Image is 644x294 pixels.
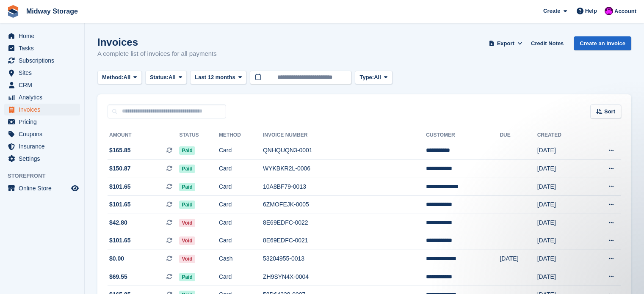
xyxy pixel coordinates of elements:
[179,183,195,191] span: Paid
[263,268,426,286] td: ZH9SYN4X-0004
[4,116,80,128] a: menu
[70,183,80,193] a: Preview store
[4,91,80,103] a: menu
[4,153,80,165] a: menu
[426,129,500,142] th: Customer
[19,67,69,79] span: Sites
[263,178,426,196] td: 10A8BF79-0013
[497,39,514,48] span: Export
[359,73,374,82] span: Type:
[19,79,69,91] span: CRM
[543,7,560,15] span: Create
[179,165,195,173] span: Paid
[97,36,217,48] h1: Invoices
[19,116,69,128] span: Pricing
[537,214,586,232] td: [DATE]
[263,232,426,250] td: 8E69EDFC-0021
[19,182,69,194] span: Online Store
[19,104,69,115] span: Invoices
[145,71,187,85] button: Status: All
[263,142,426,160] td: QNHQUQN3-0001
[179,129,218,142] th: Status
[219,160,263,178] td: Card
[4,67,80,79] a: menu
[179,273,195,281] span: Paid
[574,36,631,50] a: Create an Invoice
[4,42,80,54] a: menu
[109,254,124,263] span: $0.00
[604,107,615,116] span: Sort
[614,7,636,16] span: Account
[219,178,263,196] td: Card
[537,178,586,196] td: [DATE]
[487,36,524,50] button: Export
[537,129,586,142] th: Created
[179,219,195,227] span: Void
[263,196,426,214] td: 6ZMOFEJK-0005
[537,232,586,250] td: [DATE]
[537,142,586,160] td: [DATE]
[150,73,169,82] span: Status:
[19,128,69,140] span: Coupons
[537,160,586,178] td: [DATE]
[263,214,426,232] td: 8E69EDFC-0022
[19,153,69,165] span: Settings
[537,250,586,268] td: [DATE]
[109,200,131,209] span: $101.65
[195,73,235,82] span: Last 12 months
[4,140,80,152] a: menu
[109,272,127,281] span: $69.55
[19,140,69,152] span: Insurance
[4,55,80,66] a: menu
[97,71,142,85] button: Method: All
[109,218,127,227] span: $42.80
[19,91,69,103] span: Analytics
[109,146,131,155] span: $165.85
[19,42,69,54] span: Tasks
[23,4,81,18] a: Midway Storage
[109,164,131,173] span: $150.87
[219,250,263,268] td: Cash
[219,129,263,142] th: Method
[7,5,19,18] img: stora-icon-8386f47178a22dfd0bd8f6a31ec36ba5ce8667c1dd55bd0f319d3a0aa187defe.svg
[97,49,217,59] p: A complete list of invoices for all payments
[109,182,131,191] span: $101.65
[263,160,426,178] td: WYKBKR2L-0006
[179,201,195,209] span: Paid
[169,73,176,82] span: All
[124,73,131,82] span: All
[537,196,586,214] td: [DATE]
[19,55,69,66] span: Subscriptions
[219,196,263,214] td: Card
[219,232,263,250] td: Card
[263,129,426,142] th: Invoice Number
[102,73,124,82] span: Method:
[179,146,195,155] span: Paid
[109,236,131,245] span: $101.65
[585,7,597,15] span: Help
[190,71,246,85] button: Last 12 months
[4,104,80,115] a: menu
[355,71,392,85] button: Type: All
[219,142,263,160] td: Card
[374,73,381,82] span: All
[4,182,80,194] a: menu
[500,129,537,142] th: Due
[179,255,195,263] span: Void
[179,236,195,245] span: Void
[528,36,567,50] a: Credit Notes
[263,250,426,268] td: 53204955-0013
[500,250,537,268] td: [DATE]
[537,268,586,286] td: [DATE]
[4,79,80,91] a: menu
[4,128,80,140] a: menu
[8,172,84,180] span: Storefront
[605,7,613,15] img: Gordie Sorensen
[219,214,263,232] td: Card
[219,268,263,286] td: Card
[19,30,69,42] span: Home
[108,129,179,142] th: Amount
[4,30,80,42] a: menu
